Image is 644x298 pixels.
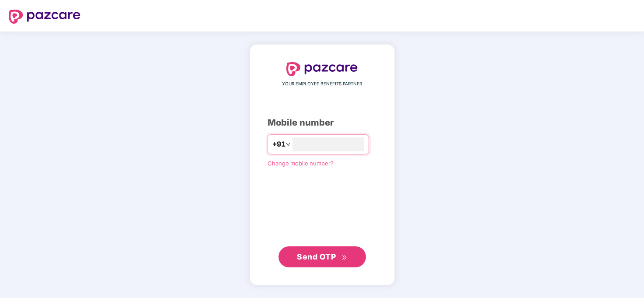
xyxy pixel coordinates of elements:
[286,62,358,76] img: logo
[341,255,347,260] span: double-right
[272,139,285,150] span: +91
[268,160,334,167] a: Change mobile number?
[278,246,366,267] button: Send OTPdouble-right
[285,142,291,147] span: down
[297,252,336,261] span: Send OTP
[9,10,80,24] img: logo
[268,116,377,130] div: Mobile number
[282,81,362,88] span: YOUR EMPLOYEE BENEFITS PARTNER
